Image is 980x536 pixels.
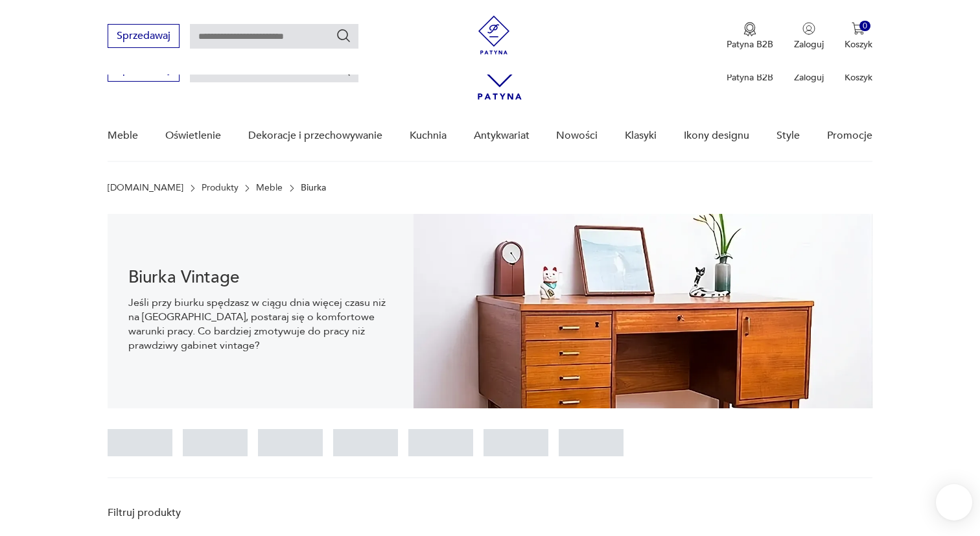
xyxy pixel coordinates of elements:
[108,32,180,41] a: Sprzedawaj
[556,111,598,161] a: Nowości
[474,16,513,54] img: Patyna - sklep z meblami i dekoracjami vintage
[845,71,872,84] p: Koszyk
[802,22,815,35] img: Ikonka użytkownika
[743,22,756,36] img: Ikona medalu
[336,28,351,43] button: Szukaj
[727,22,773,51] a: Ikona medaluPatyna B2B
[128,296,393,353] p: Jeśli przy biurku spędzasz w ciągu dnia więcej czasu niż na [GEOGRAPHIC_DATA], postaraj się o kom...
[414,214,872,408] img: 217794b411677fc89fd9d93ef6550404.webp
[794,22,824,51] button: Zaloguj
[859,21,870,32] div: 0
[845,38,872,51] p: Koszyk
[827,111,872,161] a: Promocje
[727,38,773,51] p: Patyna B2B
[202,183,239,193] a: Produkty
[108,111,138,161] a: Meble
[776,111,800,161] a: Style
[165,111,221,161] a: Oświetlenie
[727,71,773,84] p: Patyna B2B
[852,22,865,35] img: Ikona koszyka
[248,111,382,161] a: Dekoracje i przechowywanie
[794,38,824,51] p: Zaloguj
[108,24,180,48] button: Sprzedawaj
[684,111,749,161] a: Ikony designu
[256,183,283,193] a: Meble
[625,111,657,161] a: Klasyki
[108,66,180,75] a: Sprzedawaj
[108,183,183,193] a: [DOMAIN_NAME]
[845,22,872,51] button: 0Koszyk
[794,71,824,84] p: Zaloguj
[410,111,447,161] a: Kuchnia
[727,22,773,51] button: Patyna B2B
[108,506,266,520] p: Filtruj produkty
[128,270,393,285] h1: Biurka Vintage
[301,183,326,193] p: Biurka
[936,484,972,520] iframe: Smartsupp widget button
[474,111,530,161] a: Antykwariat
